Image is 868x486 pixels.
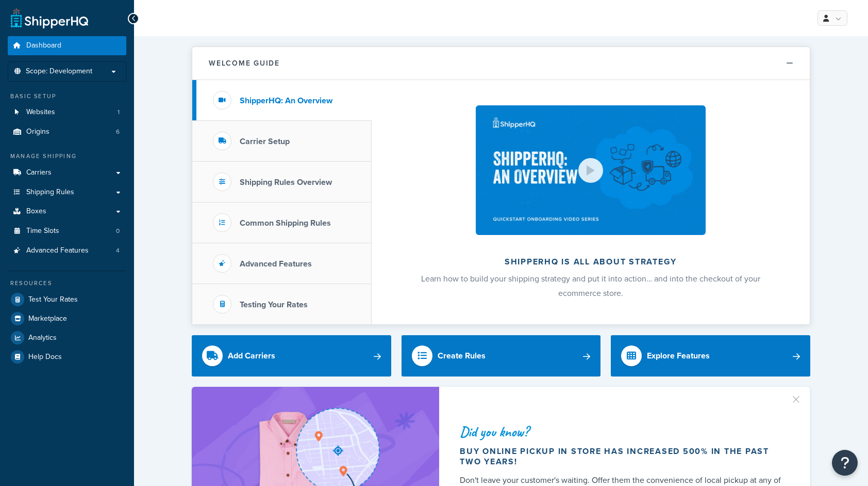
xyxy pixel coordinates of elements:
h3: Shipping Rules Overview [240,178,332,187]
button: Welcome Guide [192,47,810,80]
h3: Testing Your Rates [240,300,308,309]
h2: Welcome Guide [209,59,280,67]
span: Learn how to build your shipping strategy and put it into action… and into the checkout of your e... [421,273,760,299]
button: Open Resource Center [832,450,858,476]
span: Dashboard [26,41,61,50]
a: Shipping Rules [8,183,126,202]
div: Explore Features [647,349,710,363]
a: Dashboard [8,36,126,55]
a: Create Rules [402,335,601,377]
span: Marketplace [28,315,67,323]
span: Boxes [26,207,46,216]
span: Origins [26,128,49,136]
a: Test Your Rates [8,290,126,309]
h3: Carrier Setup [240,137,290,146]
a: Advanced Features4 [8,241,126,260]
div: Add Carriers [228,349,275,363]
div: Did you know? [460,425,786,439]
span: Advanced Features [26,246,89,255]
div: Buy online pickup in store has increased 500% in the past two years! [460,446,786,467]
span: 6 [116,128,120,136]
a: Add Carriers [192,335,391,377]
li: Advanced Features [8,241,126,260]
span: 0 [116,227,120,236]
li: Origins [8,122,126,142]
span: Analytics [28,334,57,342]
a: Boxes [8,202,126,221]
span: Scope: Development [26,67,92,76]
h3: Advanced Features [240,259,312,269]
a: Carriers [8,163,126,182]
a: Time Slots0 [8,222,126,241]
li: Time Slots [8,222,126,241]
span: Time Slots [26,227,59,236]
li: Websites [8,103,126,122]
div: Create Rules [438,349,486,363]
div: Manage Shipping [8,152,126,161]
a: Explore Features [611,335,810,377]
a: Origins6 [8,122,126,142]
span: Websites [26,108,55,117]
div: Resources [8,279,126,288]
span: 1 [118,108,120,117]
a: Marketplace [8,309,126,328]
h3: ShipperHQ: An Overview [240,96,332,105]
a: Websites1 [8,103,126,122]
span: Shipping Rules [26,188,74,197]
img: ShipperHQ is all about strategy [476,105,706,235]
h3: Common Shipping Rules [240,218,331,228]
span: Help Docs [28,353,62,362]
span: Test Your Rates [28,295,78,304]
div: Basic Setup [8,92,126,101]
span: Carriers [26,168,52,177]
a: Help Docs [8,348,126,366]
h2: ShipperHQ is all about strategy [399,257,782,266]
span: 4 [116,246,120,255]
a: Analytics [8,328,126,347]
